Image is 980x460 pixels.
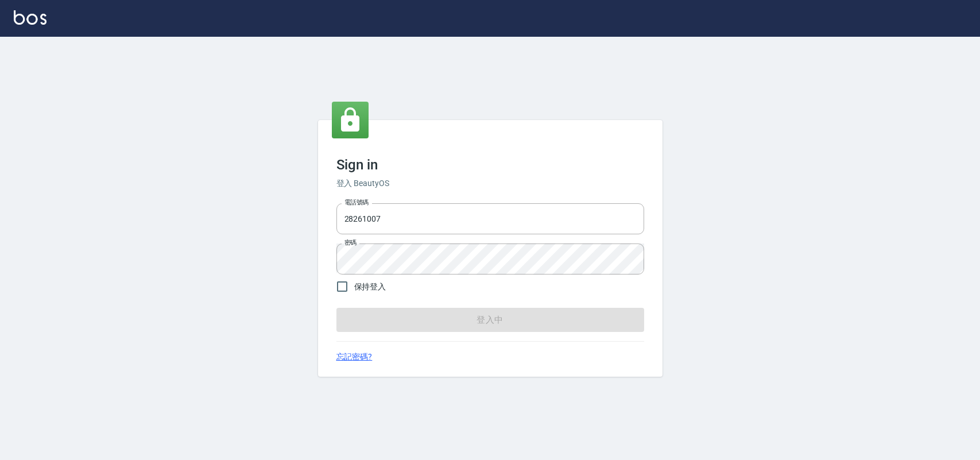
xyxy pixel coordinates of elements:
[336,157,644,173] h3: Sign in
[14,10,47,25] img: Logo
[336,177,644,190] h6: 登入 BeautyOS
[336,351,373,363] a: 忘記密碼?
[354,281,386,293] span: 保持登入
[344,238,357,247] label: 密碼
[344,198,369,207] label: 電話號碼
